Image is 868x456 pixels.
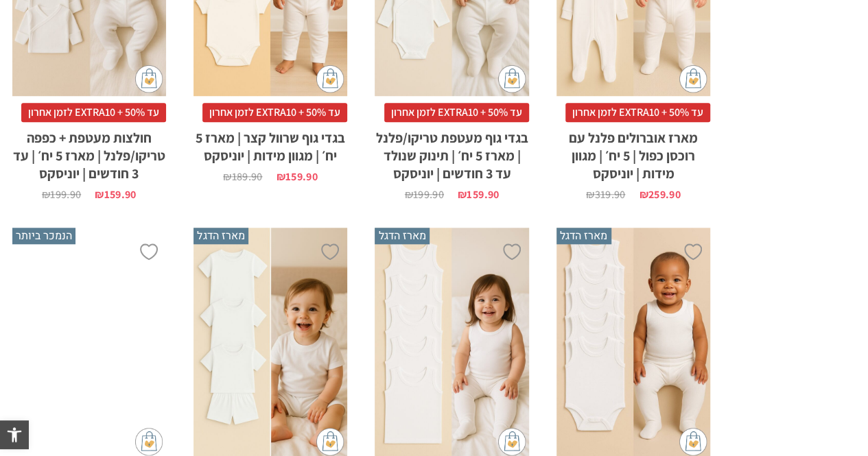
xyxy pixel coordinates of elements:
span: עד 50% + EXTRA10 לזמן אחרון [202,103,347,122]
bdi: 159.90 [277,169,318,184]
span: ₪ [277,169,285,184]
h2: חולצות מעטפת + כפפה טריקו/פלנל | מארז 5 יח׳ | עד 3 חודשים | יוניסקס [12,122,166,182]
span: עד 50% + EXTRA10 לזמן אחרון [565,103,710,122]
img: cat-mini-atc.png [679,428,707,455]
span: ₪ [639,187,648,202]
h2: בגדי גוף מעטפת טריקו/פלנל | מארז 5 יח׳ | תינוק שנולד עד 3 חודשים | יוניסקס [375,122,528,182]
h2: בגדי גוף שרוול קצר | מארז 5 יח׳ | מגוון מידות | יוניסקס [193,122,347,165]
bdi: 159.90 [458,187,499,202]
img: cat-mini-atc.png [135,428,163,455]
bdi: 199.90 [42,187,81,202]
span: הנמכר ביותר [12,228,75,244]
span: ₪ [42,187,50,202]
span: מארז הדגל [193,228,248,244]
bdi: 319.90 [586,187,625,202]
img: cat-mini-atc.png [679,65,707,93]
img: cat-mini-atc.png [316,428,344,455]
span: ₪ [586,187,594,202]
img: cat-mini-atc.png [316,65,344,93]
img: cat-mini-atc.png [498,65,526,93]
span: ₪ [458,187,467,202]
bdi: 259.90 [639,187,680,202]
span: עד 50% + EXTRA10 לזמן אחרון [21,103,166,122]
span: ₪ [95,187,104,202]
img: cat-mini-atc.png [135,65,163,93]
bdi: 159.90 [95,187,136,202]
h2: מארז אוברולים פלנל עם רוכסן כפול | 5 יח׳ | מגוון מידות | יוניסקס [556,122,710,182]
span: ₪ [223,169,231,184]
bdi: 189.90 [223,169,262,184]
span: מארז הדגל [556,228,611,244]
span: מארז הדגל [375,228,430,244]
img: cat-mini-atc.png [498,428,526,455]
span: ₪ [405,187,413,202]
span: עד 50% + EXTRA10 לזמן אחרון [384,103,529,122]
bdi: 199.90 [405,187,444,202]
